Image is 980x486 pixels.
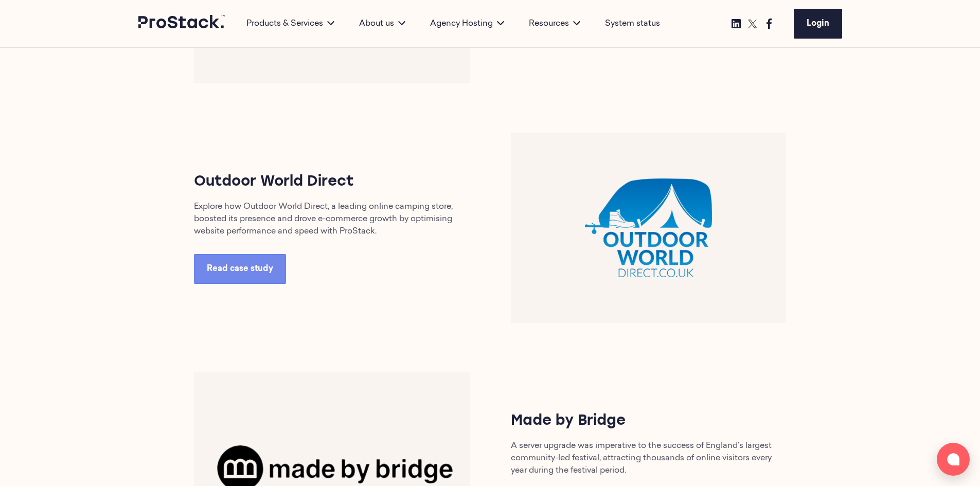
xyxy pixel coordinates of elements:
a: Prostack logo [138,15,226,32]
a: Read case study [194,254,286,284]
div: Products & Services [234,17,347,30]
a: Login [794,9,842,39]
h3: Made by Bridge [511,411,787,431]
button: Open chat window [937,443,970,476]
h3: Outdoor World Direct [194,172,470,192]
span: Login [807,20,829,28]
div: About us [347,17,418,30]
div: Agency Hosting [418,17,516,30]
p: Explore how Outdoor World Direct, a leading online camping store, boosted its presence and drove ... [194,201,470,238]
p: A server upgrade was imperative to the success of England’s largest community-led festival, attra... [511,440,787,477]
a: System status [605,17,660,30]
img: OWD-768x530.png [511,133,787,322]
div: Resources [516,17,593,30]
span: Read case study [207,265,273,273]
